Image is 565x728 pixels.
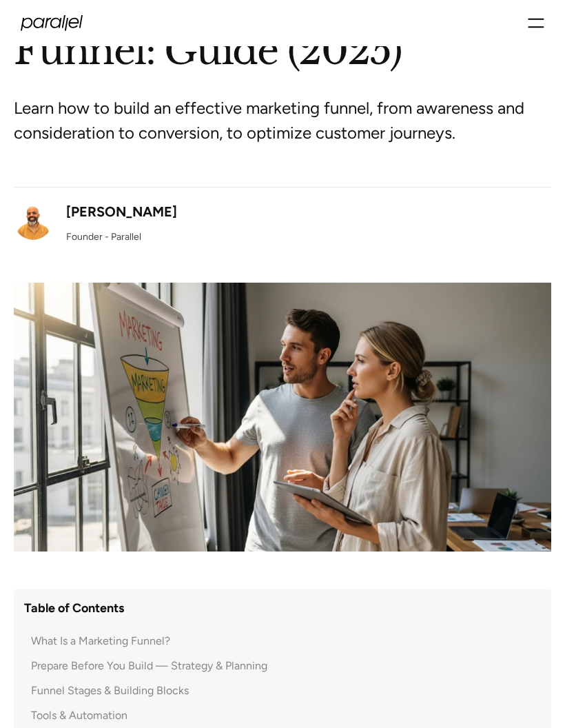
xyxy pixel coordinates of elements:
[14,202,177,245] a: [PERSON_NAME]Founder - Parallel
[21,15,83,31] a: home
[24,600,124,617] h4: Table of Contents
[24,683,267,700] a: Funnel Stages & Building Blocks
[31,634,170,650] div: What Is a Marketing Funnel?
[66,202,177,223] div: [PERSON_NAME]
[24,708,267,725] a: Tools & Automation
[14,202,52,241] img: Robin Dhanwani
[31,683,189,700] div: Funnel Stages & Building Blocks
[31,658,267,675] div: Prepare Before You Build — Strategy & Planning
[14,97,531,146] p: Learn how to build an effective marketing funnel, from awareness and consideration to conversion,...
[14,283,551,552] img: How to Build a Marketing Funnel: Guide (2025)
[31,708,127,725] div: Tools & Automation
[66,230,141,245] div: Founder - Parallel
[24,658,267,675] a: Prepare Before You Build — Strategy & Planning
[24,634,267,650] a: What Is a Marketing Funnel?
[528,11,544,35] div: menu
